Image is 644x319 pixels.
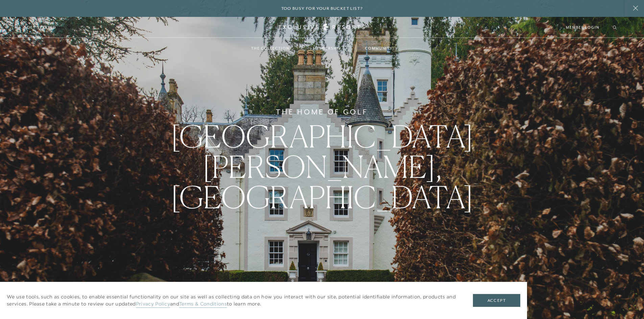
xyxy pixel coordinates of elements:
[27,24,56,30] a: Get Started
[473,294,520,307] button: Accept
[7,293,459,308] p: We use tools, such as cookies, to enable essential functionality on our site as well as collectin...
[281,5,363,12] h6: Too busy for your bucket list?
[136,301,170,308] a: Privacy Policy
[276,107,368,117] h6: The Home of Golf
[566,24,599,30] a: Member Login
[306,38,348,58] a: Membership
[171,118,473,215] span: [GEOGRAPHIC_DATA][PERSON_NAME], [GEOGRAPHIC_DATA]
[244,38,296,58] a: The Collection
[358,38,400,58] a: Community
[179,301,227,308] a: Terms & Conditions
